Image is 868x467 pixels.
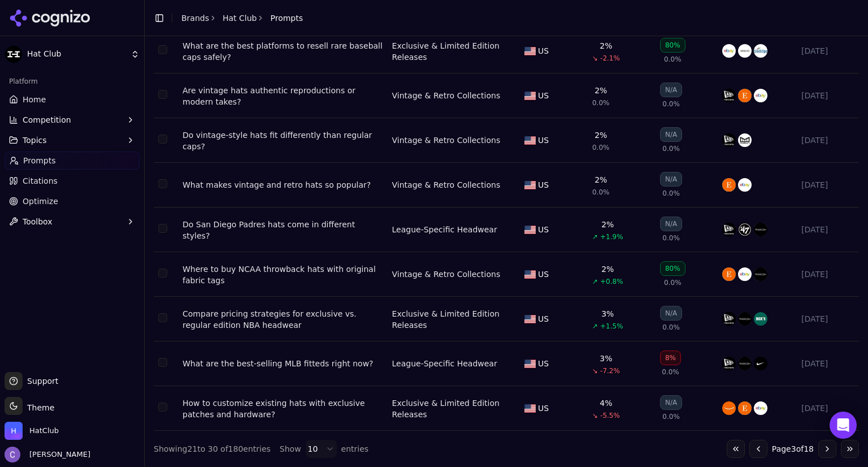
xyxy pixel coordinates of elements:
[5,45,23,63] img: Hat Club
[801,224,854,235] div: [DATE]
[754,89,767,102] img: ebay
[722,267,736,281] img: etsy
[592,232,598,241] span: ↗
[392,397,515,420] a: Exclusive & Limited Edition Releases
[27,49,126,59] span: Hat Club
[392,269,501,280] div: Vintage & Retro Collections
[600,366,620,375] span: -7.2%
[601,219,614,230] div: 2%
[801,45,854,57] div: [DATE]
[660,38,685,53] div: 80%
[600,277,623,286] span: +0.8%
[722,178,736,192] img: etsy
[524,360,536,368] img: US flag
[660,172,682,187] div: N/A
[524,404,536,413] img: US flag
[392,224,497,235] div: League-Specific Headwear
[830,412,857,439] div: Open Intercom Messenger
[662,144,680,153] span: 0.0%
[392,135,501,146] div: Vintage & Retro Collections
[158,45,167,54] button: Select row 79
[524,181,536,189] img: US flag
[592,54,598,63] span: ↘
[183,179,383,191] div: What makes vintage and retro hats so popular?
[23,114,71,126] span: Competition
[738,133,752,147] img: melin
[392,358,497,369] div: League-Specific Headwear
[801,135,854,146] div: [DATE]
[538,358,549,369] span: US
[183,263,383,286] div: Where to buy NCAA throwback hats with original fabric tags
[600,411,620,420] span: -5.5%
[183,219,383,241] a: Do San Diego Padres hats come in different styles?
[801,403,854,414] div: [DATE]
[600,397,612,409] div: 4%
[5,422,59,440] button: Open organization switcher
[392,40,515,63] a: Exclusive & Limited Edition Releases
[601,263,614,275] div: 2%
[722,357,736,370] img: new era
[538,45,549,57] span: US
[23,196,58,207] span: Optimize
[183,358,383,369] a: What are the best-selling MLB fitteds right now?
[662,100,680,109] span: 0.0%
[524,315,536,323] img: US flag
[722,133,736,147] img: new era
[754,44,767,58] img: stockx
[738,44,752,58] img: grailed
[722,312,736,326] img: new era
[538,90,549,101] span: US
[738,267,752,281] img: ebay
[660,127,682,142] div: N/A
[23,175,58,187] span: Citations
[592,188,610,197] span: 0.0%
[662,189,680,198] span: 0.0%
[754,312,767,326] img: dick's sporting goods
[158,358,167,367] button: Select row 113
[738,89,752,102] img: etsy
[662,367,679,377] span: 0.0%
[158,224,167,233] button: Select row 121
[801,90,854,101] div: [DATE]
[183,40,383,63] a: What are the best platforms to resell rare baseball caps safely?
[660,83,682,97] div: N/A
[592,411,598,420] span: ↘
[5,192,140,210] a: Optimize
[524,47,536,55] img: US flag
[5,90,140,109] a: Home
[594,85,607,96] div: 2%
[592,277,598,286] span: ↗
[524,226,536,234] img: US flag
[23,216,53,227] span: Toolbox
[183,85,383,107] a: Are vintage hats authentic reproductions or modern takes?
[722,223,736,236] img: new era
[664,278,682,287] span: 0.0%
[660,351,681,365] div: 8%
[538,135,549,146] span: US
[660,306,682,321] div: N/A
[392,179,501,191] a: Vintage & Retro Collections
[524,136,536,145] img: US flag
[23,375,58,387] span: Support
[183,308,383,331] a: Compare pricing strategies for exclusive vs. regular edition NBA headwear
[5,447,20,462] img: Chris Hayes
[600,322,623,331] span: +1.5%
[223,12,257,24] a: Hat Club
[592,98,610,107] span: 0.0%
[270,12,303,24] span: Prompts
[524,92,536,100] img: US flag
[754,401,767,415] img: ebay
[29,426,59,436] span: HatClub
[5,447,90,462] button: Open user button
[772,443,814,455] span: Page 3 of 18
[392,308,515,331] a: Exclusive & Limited Edition Releases
[664,55,682,64] span: 0.0%
[738,357,752,370] img: mitchell & ness
[592,322,598,331] span: ↗
[662,323,680,332] span: 0.0%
